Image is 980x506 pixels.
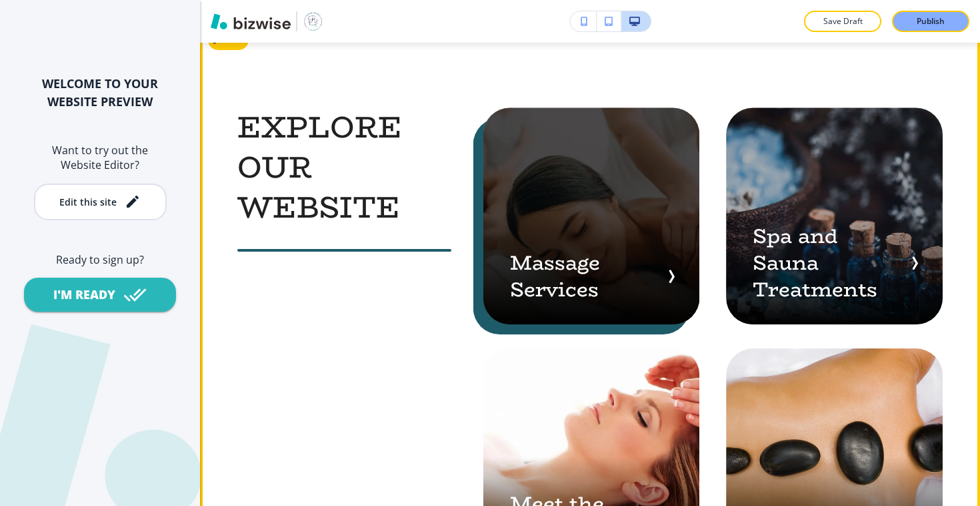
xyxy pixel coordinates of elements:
div: I'M READY [53,286,115,303]
button: Publish [892,11,969,32]
button: Save Draft [804,11,881,32]
button: Navigation item imageSpa and Sauna Treatments [726,107,943,324]
img: Your Logo [303,11,324,32]
div: Edit this site [59,197,117,207]
p: Save Draft [821,15,864,27]
img: Bizwise Logo [211,13,291,29]
button: Edit this site [34,184,167,220]
h2: WELCOME TO YOUR WEBSITE PREVIEW [21,75,179,111]
h6: Ready to sign up? [21,252,179,267]
h6: Want to try out the Website Editor? [21,143,179,173]
p: EXPLORE OUR WEBSITE [237,107,451,228]
p: Publish [917,15,945,27]
button: Navigation item imageMassage Services [483,107,700,324]
button: I'M READY [24,278,176,312]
